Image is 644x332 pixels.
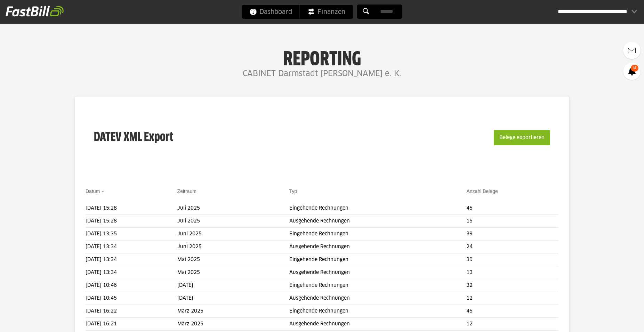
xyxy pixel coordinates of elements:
td: 15 [466,215,558,228]
span: Dashboard [250,5,292,19]
span: Finanzen [308,5,345,19]
img: sort_desc.gif [101,191,106,192]
td: Juli 2025 [177,202,289,215]
td: Eingehende Rechnungen [289,228,467,241]
td: [DATE] 15:28 [86,215,177,228]
a: Datum [86,188,100,194]
a: Dashboard [242,5,300,19]
td: Eingehende Rechnungen [289,253,467,266]
button: Belege exportieren [494,130,550,145]
a: Zeitraum [177,188,196,194]
td: Mai 2025 [177,266,289,279]
iframe: Öffnet ein Widget, in dem Sie weitere Informationen finden [590,311,637,329]
td: [DATE] 10:46 [86,279,177,292]
td: Ausgehende Rechnungen [289,266,467,279]
td: [DATE] 13:34 [86,241,177,253]
td: Eingehende Rechnungen [289,305,467,318]
td: Ausgehende Rechnungen [289,215,467,228]
td: 13 [466,266,558,279]
td: [DATE] [177,292,289,305]
td: 45 [466,202,558,215]
td: Eingehende Rechnungen [289,202,467,215]
td: 45 [466,305,558,318]
a: 8 [623,63,641,80]
td: März 2025 [177,305,289,318]
h3: DATEV XML Export [94,115,173,160]
td: Eingehende Rechnungen [289,279,467,292]
td: 12 [466,292,558,305]
td: Ausgehende Rechnungen [289,318,467,331]
td: [DATE] 13:34 [86,253,177,266]
td: Ausgehende Rechnungen [289,292,467,305]
td: Juli 2025 [177,215,289,228]
a: Anzahl Belege [466,188,498,194]
td: [DATE] 16:21 [86,318,177,331]
td: 39 [466,228,558,241]
td: 32 [466,279,558,292]
td: Juni 2025 [177,228,289,241]
td: [DATE] 13:34 [86,266,177,279]
a: Finanzen [300,5,353,19]
td: [DATE] 10:45 [86,292,177,305]
td: [DATE] [177,279,289,292]
td: Ausgehende Rechnungen [289,241,467,253]
td: März 2025 [177,318,289,331]
td: Juni 2025 [177,241,289,253]
td: [DATE] 16:22 [86,305,177,318]
h1: Reporting [70,49,574,67]
td: 12 [466,318,558,331]
td: [DATE] 15:28 [86,202,177,215]
span: 8 [631,65,638,72]
a: Typ [289,188,297,194]
td: Mai 2025 [177,253,289,266]
td: 39 [466,253,558,266]
td: 24 [466,241,558,253]
td: [DATE] 13:35 [86,228,177,241]
img: fastbill_logo_white.png [6,6,64,17]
